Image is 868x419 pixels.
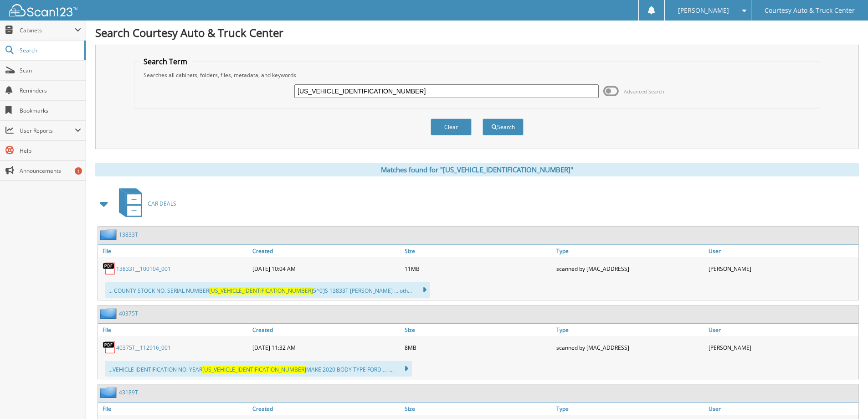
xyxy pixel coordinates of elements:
[100,308,119,319] img: folder2.png
[624,88,664,95] span: Advanced Search
[95,25,859,40] h1: Search Courtesy Auto & Truck Center
[119,231,138,238] a: 13833T
[402,324,555,336] a: Size
[95,163,859,176] div: Matches found for "[US_VEHICLE_IDENTIFICATION_NUMBER]"
[250,245,402,257] a: Created
[105,282,430,298] div: ... COUNTY STOCK NO. SERIAL NUMBER 5^0‘JS 13833T [PERSON_NAME] ... oth...
[250,324,402,336] a: Created
[119,310,138,317] a: 40375T
[98,324,250,336] a: File
[431,119,472,135] button: Clear
[20,127,75,134] span: User Reports
[113,186,176,222] a: CAR DEALS
[554,324,706,336] a: Type
[139,57,192,67] legend: Search Term
[75,167,82,175] div: 1
[554,338,706,357] div: scanned by [MAC_ADDRESS]
[20,87,81,94] span: Reminders
[250,338,402,357] div: [DATE] 11:32 AM
[20,26,75,34] span: Cabinets
[706,259,858,278] div: [PERSON_NAME]
[706,245,858,257] a: User
[209,287,313,295] span: [US_VEHICLE_IDENTIFICATION_NUMBER]
[706,403,858,415] a: User
[98,245,250,257] a: File
[554,259,706,278] div: scanned by [MAC_ADDRESS]
[116,344,171,352] a: 40375T__112916_001
[554,403,706,415] a: Type
[402,338,555,357] div: 8MB
[483,119,524,135] button: Search
[20,167,81,175] span: Announcements
[103,262,116,275] img: PDF.png
[100,387,119,398] img: folder2.png
[765,8,855,13] span: Courtesy Auto & Truck Center
[20,147,81,155] span: Help
[139,71,815,79] div: Searches all cabinets, folders, files, metadata, and keywords
[116,265,171,273] a: 13833T__100104_001
[250,259,402,278] div: [DATE] 10:04 AM
[119,388,138,396] a: 43189T
[250,403,402,415] a: Created
[402,259,555,278] div: 11MB
[105,361,412,377] div: ...VEHICLE IDENTIFICATION NO. YEAR MAKE 2020 BODY TYPE FORD ... :...
[20,67,81,74] span: Scan
[98,403,250,415] a: File
[20,47,80,54] span: Search
[202,366,306,373] span: [US_VEHICLE_IDENTIFICATION_NUMBER]
[103,341,116,354] img: PDF.png
[678,8,729,13] span: [PERSON_NAME]
[148,200,176,207] span: CAR DEALS
[706,324,858,336] a: User
[706,338,858,357] div: [PERSON_NAME]
[554,245,706,257] a: Type
[402,245,555,257] a: Size
[402,403,555,415] a: Size
[20,107,81,114] span: Bookmarks
[9,4,77,16] img: scan123-logo-white.svg
[100,229,119,240] img: folder2.png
